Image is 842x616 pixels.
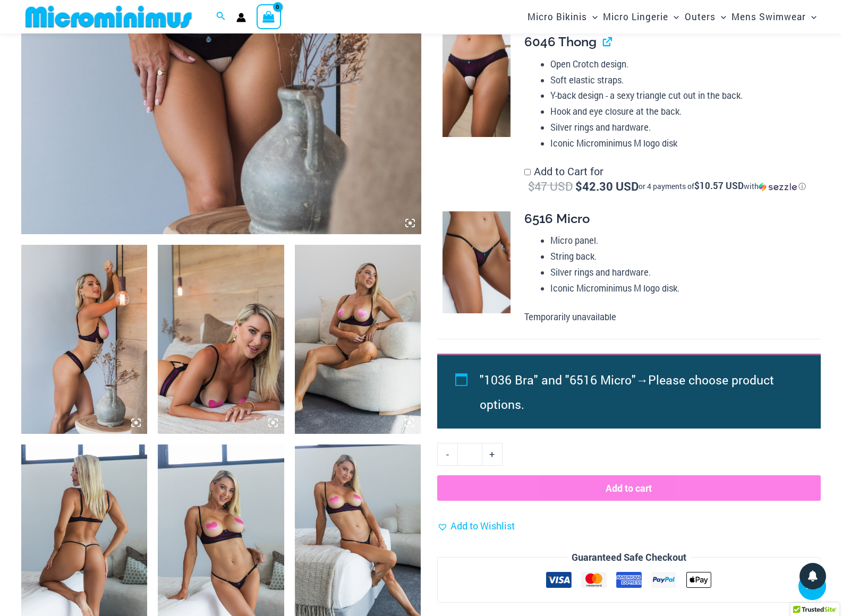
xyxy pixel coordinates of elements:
span: $ [575,178,582,194]
a: Micro BikinisMenu ToggleMenu Toggle [525,3,600,30]
span: $10.57 USD [694,179,744,192]
img: Nights Fall Pink 1036 Bra 6046 Thong [158,245,284,434]
img: Nights Fall Pink 1036 Bra 6516 Micro [295,245,421,434]
span: "1036 Bra" and "6516 Micro" [480,372,636,388]
li: Soft elastic straps. [550,72,812,88]
nav: Site Navigation [523,2,821,32]
input: Add to Cart for$47 USD$42.30 USDor 4 payments of$10.57 USDwithSezzle Click to learn more about Se... [524,169,531,175]
span: Mens Swimwear [732,3,806,30]
span: Menu Toggle [806,3,817,30]
a: Account icon link [236,13,246,22]
span: Add to Wishlist [450,519,515,532]
li: String back. [550,249,812,264]
a: + [482,443,503,465]
div: or 4 payments of with [639,181,806,192]
input: Product quantity [457,443,482,465]
div: or 4 payments of$10.57 USDwithSezzle Click to learn more about Sezzle [639,181,806,192]
span: Outers [685,3,716,30]
span: 47 USD [528,178,573,194]
a: Micro LingerieMenu ToggleMenu Toggle [600,3,682,30]
button: Add to cart [437,475,821,501]
span: 42.30 USD [575,178,639,194]
span: 6046 Thong [524,34,597,49]
li: Silver rings and hardware. [550,264,812,280]
li: Micro panel. [550,233,812,249]
img: MM SHOP LOGO FLAT [21,5,196,29]
p: Temporarily unavailable [524,309,812,325]
li: Silver rings and hardware. [550,119,812,135]
img: Sezzle [759,182,797,192]
span: 6516 Micro [524,211,590,226]
span: Micro Bikinis [528,3,587,30]
li: Hook and eye closure at the back. [550,104,812,119]
legend: Guaranteed Safe Checkout [567,550,691,566]
a: Mens SwimwearMenu ToggleMenu Toggle [729,3,819,30]
li: Iconic Microminimus M logo disk [550,135,812,151]
span: Menu Toggle [587,3,598,30]
a: View Shopping Cart, empty [257,4,281,29]
span: Micro Lingerie [603,3,668,30]
a: - [437,443,457,465]
img: Nights Fall Pink 1036 Bra 6046 Thong [21,245,147,434]
li: Iconic Microminimus M logo disk. [550,280,812,296]
li: → [480,367,796,416]
span: Menu Toggle [668,3,679,30]
img: Nights Fall Pink 6046 Thong [443,35,511,136]
span: $ [528,178,534,194]
a: Add to Wishlist [437,518,515,534]
li: Y-back design - a sexy triangle cut out in the back. [550,88,812,104]
span: Menu Toggle [716,3,726,30]
a: Search icon link [216,10,226,24]
li: Open Crotch design. [550,56,812,72]
img: Nights Fall Pink 6516 Micro [443,211,511,313]
label: Add to Cart for [524,164,806,194]
a: OutersMenu ToggleMenu Toggle [682,3,729,30]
